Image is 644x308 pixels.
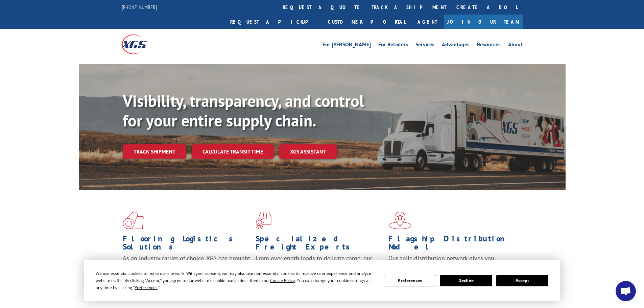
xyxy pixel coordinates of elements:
[388,235,516,254] h1: Flagship Distribution Model
[256,212,271,229] img: xgs-icon-focused-on-flooring-red
[440,275,492,286] button: Decline
[477,42,501,49] a: Resources
[96,270,376,291] div: We use essential cookies to make our site work. With your consent, we may also use non-essential ...
[388,212,412,229] img: xgs-icon-flagship-distribution-model-red
[616,281,636,301] div: Open chat
[122,4,157,10] a: [PHONE_NUMBER]
[378,42,408,49] a: For Retailers
[225,15,323,29] a: Request a pickup
[192,144,274,159] a: Calculate transit time
[411,15,444,29] a: Agent
[496,275,548,286] button: Accept
[442,42,470,49] a: Advantages
[384,275,436,286] button: Preferences
[256,254,383,284] p: From overlength loads to delicate cargo, our experienced staff knows the best way to move your fr...
[123,90,364,131] b: Visibility, transparency, and control for your entire supply chain.
[444,15,523,29] a: Join Our Team
[135,285,158,290] span: Preferences
[388,254,513,270] span: Our agile distribution network gives you nationwide inventory management on demand.
[123,212,144,229] img: xgs-icon-total-supply-chain-intelligence-red
[323,42,371,49] a: For [PERSON_NAME]
[415,42,434,49] a: Services
[508,42,523,49] a: About
[256,235,383,254] h1: Specialized Freight Experts
[279,144,337,159] a: XGS ASSISTANT
[123,144,186,159] a: Track shipment
[270,278,295,283] span: Cookie Policy
[84,260,560,301] div: Cookie Consent Prompt
[123,235,251,254] h1: Flooring Logistics Solutions
[323,15,411,29] a: Customer Portal
[123,254,250,278] span: As an industry carrier of choice, XGS has brought innovation and dedication to flooring logistics...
